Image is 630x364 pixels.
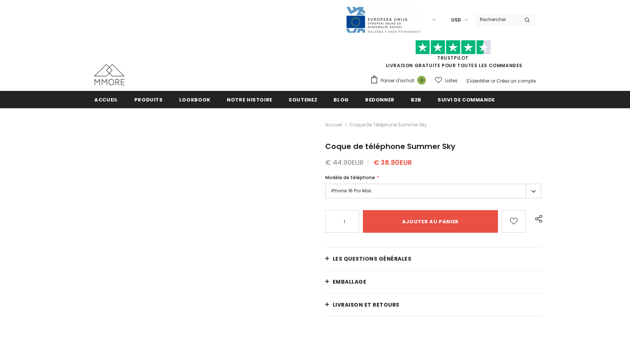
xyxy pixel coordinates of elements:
[415,40,491,55] img: Faites confiance aux étoiles pilotes
[435,74,458,87] a: Listes
[94,64,124,85] img: Cas MMORE
[438,96,495,103] span: Suivi de commande
[289,96,317,103] span: soutenez
[496,78,536,84] a: Créez un compte
[179,96,211,103] span: Lookbook
[437,55,469,61] a: TrustPilot
[325,247,541,270] a: Les questions générales
[325,184,541,198] label: iPhone 16 Pro Max
[325,293,541,316] a: Livraison et retours
[491,78,495,84] span: or
[417,76,426,84] span: 0
[445,77,458,84] span: Listes
[333,96,349,103] span: Blog
[325,141,455,152] span: Coque de téléphone Summer Sky
[325,174,375,181] span: Modèle de téléphone
[227,96,272,103] span: Notre histoire
[134,91,163,108] a: Produits
[325,270,541,293] a: EMBALLAGE
[370,75,430,86] a: Panier d'achat 0
[363,210,498,233] input: Ajouter au panier
[349,120,427,129] span: Coque de téléphone Summer Sky
[179,91,211,108] a: Lookbook
[333,278,367,286] span: EMBALLAGE
[333,91,349,108] a: Blog
[134,96,163,103] span: Produits
[370,43,536,69] span: LIVRAISON GRATUITE POUR TOUTES LES COMMANDES
[381,77,414,84] span: Panier d'achat
[475,14,519,25] input: Search Site
[365,96,395,103] span: Redonner
[325,158,364,167] span: € 44.90EUR
[325,120,342,129] a: Accueil
[227,91,272,108] a: Notre histoire
[411,91,421,108] a: B2B
[451,16,461,24] span: USD
[365,91,395,108] a: Redonner
[438,91,495,108] a: Suivi de commande
[346,6,421,34] img: Javni Razpis
[373,158,412,167] span: € 38.90EUR
[411,96,421,103] span: B2B
[94,91,118,108] a: Accueil
[94,96,118,103] span: Accueil
[466,78,490,84] a: S'identifier
[333,301,400,309] span: Livraison et retours
[346,16,421,23] a: Javni Razpis
[333,255,412,263] span: Les questions générales
[289,91,317,108] a: soutenez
